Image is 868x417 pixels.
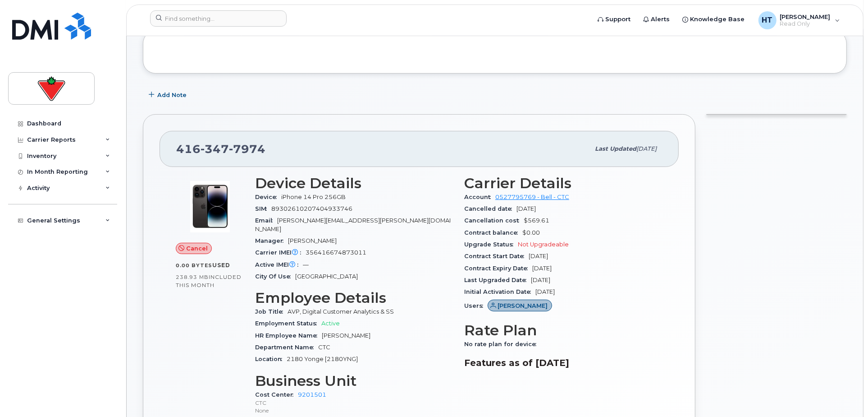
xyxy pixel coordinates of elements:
[595,145,636,152] span: Last updated
[464,229,522,236] span: Contract balance
[464,175,662,191] h3: Carrier Details
[255,290,453,306] h3: Employee Details
[464,322,662,338] h3: Rate Plan
[606,15,631,24] span: Support
[255,308,288,315] span: Job Title
[306,249,366,256] span: 356416674873011
[255,391,298,398] span: Cost Center
[464,277,531,283] span: Last Upgraded Date
[255,217,277,224] span: Email
[255,320,321,327] span: Employment Status
[651,15,670,24] span: Alerts
[780,13,831,20] span: [PERSON_NAME]
[281,194,346,200] span: iPhone 14 Pro 256GB
[271,205,352,212] span: 89302610207404933746
[488,302,552,309] a: [PERSON_NAME]
[186,244,208,253] span: Cancel
[464,194,495,200] span: Account
[176,274,209,280] span: 238.93 MB
[295,273,358,280] span: [GEOGRAPHIC_DATA]
[532,265,552,272] span: [DATE]
[143,87,194,103] button: Add Note
[524,217,549,224] span: $569.61
[255,261,303,268] span: Active IMEI
[690,15,745,24] span: Knowledge Base
[255,399,453,407] p: CTC
[464,265,532,272] span: Contract Expiry Date
[464,357,662,368] h3: Features as of [DATE]
[255,205,271,212] span: SIM
[322,332,370,339] span: [PERSON_NAME]
[176,262,212,269] span: 0.00 Bytes
[255,332,322,339] span: HR Employee Name
[176,273,242,288] span: included this month
[212,262,230,269] span: used
[255,237,288,244] span: Manager
[255,175,453,191] h3: Device Details
[464,341,541,347] span: No rate plan for device
[321,320,340,327] span: Active
[529,253,548,259] span: [DATE]
[637,10,676,28] a: Alerts
[531,277,550,283] span: [DATE]
[229,142,265,156] span: 7974
[255,373,453,389] h3: Business Unit
[183,180,237,234] img: image20231002-3703462-11aim6e.jpeg
[255,217,451,232] span: [PERSON_NAME][EMAIL_ADDRESS][PERSON_NAME][DOMAIN_NAME]
[255,344,318,351] span: Department Name
[780,20,831,28] span: Read Only
[303,261,309,268] span: —
[150,10,287,27] input: Find something...
[255,249,306,256] span: Carrier IMEI
[298,391,326,398] a: 9201501
[255,407,453,414] p: None
[255,194,281,200] span: Device
[676,10,751,28] a: Knowledge Base
[464,217,524,224] span: Cancellation cost
[535,288,555,295] span: [DATE]
[176,142,265,156] span: 416
[636,145,657,152] span: [DATE]
[201,142,229,156] span: 347
[495,194,569,200] a: 0527795769 - Bell - CTC
[464,253,529,259] span: Contract Start Date
[498,301,548,310] span: [PERSON_NAME]
[464,205,516,212] span: Cancelled date
[255,273,295,280] span: City Of Use
[288,237,337,244] span: [PERSON_NAME]
[752,11,846,29] div: Heidi Tran
[464,241,518,248] span: Upgrade Status
[318,344,330,351] span: CTC
[516,205,536,212] span: [DATE]
[522,229,540,236] span: $0.00
[464,302,488,309] span: Users
[287,356,358,362] span: 2180 Yonge [2180YNG]
[288,308,394,315] span: AVP, Digital Customer Analytics & SS
[762,15,773,26] span: HT
[592,10,637,28] a: Support
[464,288,535,295] span: Initial Activation Date
[255,356,287,362] span: Location
[518,241,569,248] span: Not Upgradeable
[157,91,187,99] span: Add Note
